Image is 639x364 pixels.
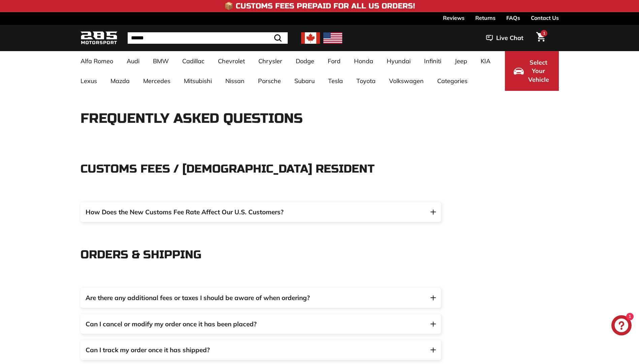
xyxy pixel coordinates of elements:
a: Toyota [350,71,382,91]
a: Lexus [74,71,104,91]
button: How Does the New Customs Fee Rate Affect Our U.S. Customers? Toggle FAQ collapsible tab [81,202,441,222]
a: BMW [146,51,175,71]
h4: 📦 Customs Fees Prepaid for All US Orders! [224,2,415,10]
a: Subaru [288,71,321,91]
a: Nissan [219,71,251,91]
button: Can I cancel or modify my order once it has been placed? Toggle FAQ collapsible tab [81,314,441,334]
a: Reviews [443,12,465,24]
a: KIA [474,51,497,71]
a: Chrysler [252,51,289,71]
a: Chevrolet [211,51,252,71]
img: Toggle FAQ collapsible tab [430,210,436,215]
span: Are there any additional fees or taxes I should be aware of when ordering? [86,294,310,302]
a: Volkswagen [382,71,430,91]
span: Can I track my order once it has shipped? [86,346,210,354]
button: Live Chat [477,30,532,46]
a: Infiniti [417,51,448,71]
a: Contact Us [531,12,559,24]
button: Are there any additional fees or taxes I should be aware of when ordering? Toggle FAQ collapsible... [81,288,441,308]
inbox-online-store-chat: Shopify online store chat [609,315,634,337]
img: Toggle FAQ collapsible tab [430,295,436,300]
a: Ford [321,51,347,71]
a: Mazda [104,71,136,91]
a: Mitsubishi [177,71,219,91]
a: Mercedes [136,71,177,91]
img: Toggle FAQ collapsible tab [430,322,436,327]
h1: Frequently Asked Questions [81,111,559,126]
a: Tesla [321,71,350,91]
a: Dodge [289,51,321,71]
button: Select Your Vehicle [505,51,559,91]
a: Categories [430,71,474,91]
span: Select Your Vehicle [527,58,550,84]
span: Live Chat [496,34,523,42]
span: How Does the New Customs Fee Rate Affect Our U.S. Customers? [86,208,284,216]
p: CUSTOMS FEES / [DEMOGRAPHIC_DATA] RESIDENT [81,163,441,175]
a: Returns [475,12,496,24]
p: Orders & shipping [81,249,441,261]
a: Audi [120,51,146,71]
img: Logo_285_Motorsport_areodynamics_components [81,30,118,46]
span: 1 [543,31,545,36]
a: Honda [347,51,380,71]
span: Can I cancel or modify my order once it has been placed? [86,320,257,328]
a: Cart [532,27,549,49]
img: Toggle FAQ collapsible tab [430,348,436,353]
input: Search [128,32,288,44]
a: Hyundai [380,51,417,71]
a: FAQs [506,12,520,24]
a: Alfa Romeo [74,51,120,71]
a: Porsche [251,71,288,91]
a: Cadillac [175,51,211,71]
button: Can I track my order once it has shipped? Toggle FAQ collapsible tab [81,340,441,360]
a: Jeep [448,51,474,71]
